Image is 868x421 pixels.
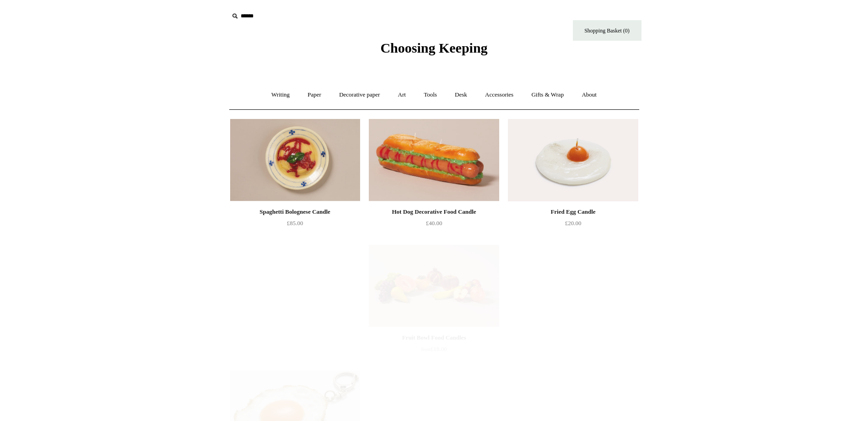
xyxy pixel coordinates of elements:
[573,83,605,107] a: About
[282,347,291,352] span: from
[380,48,487,54] a: Choosing Keeping
[426,220,442,227] span: £40.00
[230,119,360,201] a: Spaghetti Bolognese Candle Spaghetti Bolognese Candle
[232,332,358,343] div: Cheese Board Food Candles
[508,119,638,201] img: Fried Egg Candle
[230,206,360,244] a: Spaghetti Bolognese Candle £85.00
[508,332,638,370] a: Faux [PERSON_NAME] £20.00
[371,206,496,217] div: Hot Dog Decorative Food Candle
[369,332,499,370] a: Fruit Bowl Food Candles from£18.00
[369,245,499,327] a: Fruit Bowl Food Candles Fruit Bowl Food Candles
[390,83,414,107] a: Art
[421,347,431,352] span: from
[508,245,638,327] img: Faux Clementine Keyring
[369,245,499,327] img: Fruit Bowl Food Candles
[510,332,636,343] div: Faux [PERSON_NAME]
[282,345,308,352] span: £22.50
[299,83,329,107] a: Paper
[510,206,636,217] div: Fried Egg Candle
[415,83,445,107] a: Tools
[369,119,499,201] img: Hot Dog Decorative Food Candle
[369,119,499,201] a: Hot Dog Decorative Food Candle Hot Dog Decorative Food Candle
[508,119,638,201] a: Fried Egg Candle Fried Egg Candle
[230,245,360,327] img: Cheese Board Food Candles
[369,206,499,244] a: Hot Dog Decorative Food Candle £40.00
[508,245,638,327] a: Faux Clementine Keyring Faux Clementine Keyring
[371,332,496,343] div: Fruit Bowl Food Candles
[565,345,582,352] span: £20.00
[447,83,475,107] a: Desk
[232,206,358,217] div: Spaghetti Bolognese Candle
[331,83,388,107] a: Decorative paper
[421,345,447,352] span: £18.00
[565,220,582,227] span: £20.00
[508,206,638,244] a: Fried Egg Candle £20.00
[380,40,487,55] span: Choosing Keeping
[263,83,298,107] a: Writing
[287,220,303,227] span: £85.00
[523,83,572,107] a: Gifts & Wrap
[230,119,360,201] img: Spaghetti Bolognese Candle
[477,83,522,107] a: Accessories
[573,20,642,41] a: Shopping Basket (0)
[230,245,360,327] a: Cheese Board Food Candles Cheese Board Food Candles
[230,332,360,370] a: Cheese Board Food Candles from£22.50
